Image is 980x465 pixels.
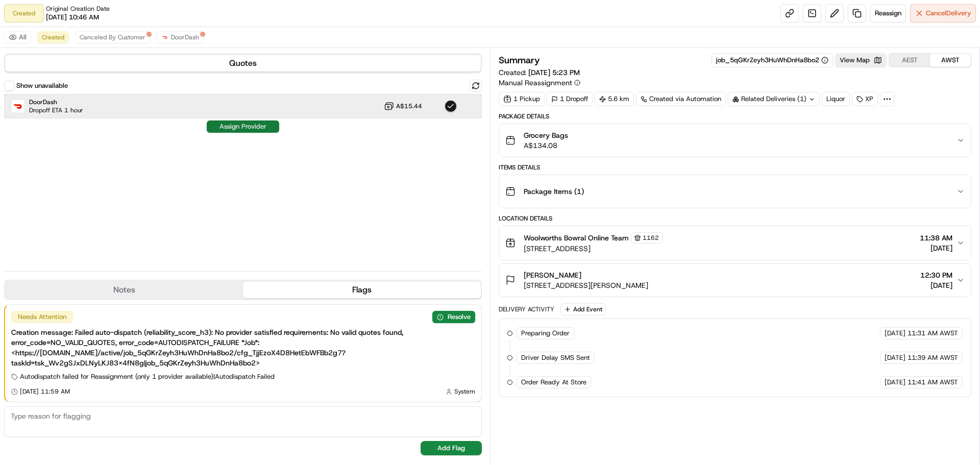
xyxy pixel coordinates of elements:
span: [STREET_ADDRESS][PERSON_NAME] [524,280,648,290]
div: XP [852,92,878,106]
button: Package Items (1) [499,175,971,208]
button: job_5qGKrZeyh3HuWhDnHa8bo2 [716,56,828,65]
button: Add Flag [421,441,482,455]
button: AEST [889,54,930,67]
span: 11:39 AM AWST [908,353,958,362]
button: Created [37,31,69,43]
span: A$134.08 [524,140,568,151]
span: DoorDash [171,33,199,41]
span: Cancel Delivery [926,9,971,18]
span: Autodispatch failed for Reassignment (only 1 provider available) | Autodispatch Failed [20,372,275,381]
span: Dropoff ETA 1 hour [29,106,83,114]
div: Creation message: Failed auto-dispatch (reliability_score_h3): No provider satisfied requirements... [11,327,475,368]
span: [STREET_ADDRESS] [524,243,663,254]
span: Woolworths Bowral Online Team [524,233,629,243]
div: 5.6 km [595,92,634,106]
span: Canceled By Customer [80,33,145,41]
button: Quotes [5,55,481,71]
span: Manual Reassignment [499,78,572,88]
span: [DATE] 11:59 AM [20,387,70,396]
button: CancelDelivery [910,4,976,22]
span: 11:38 AM [920,233,952,243]
span: [DATE] [885,329,905,338]
h3: Summary [499,56,540,65]
span: [DATE] [885,378,905,387]
span: [DATE] 10:46 AM [46,13,99,22]
button: Flags [243,282,481,298]
span: [DATE] [920,280,952,290]
span: Driver Delay SMS Sent [521,353,590,362]
div: Location Details [499,214,971,223]
span: Created: [499,67,580,78]
button: View Map [835,53,887,67]
span: A$15.44 [396,102,422,110]
div: Package Details [499,112,971,120]
button: Woolworths Bowral Online Team1162[STREET_ADDRESS]11:38 AM[DATE] [499,226,971,260]
div: Related Deliveries (1) [728,92,820,106]
button: Grocery BagsA$134.08 [499,124,971,157]
button: Canceled By Customer [75,31,150,43]
span: [DATE] 5:23 PM [528,68,580,77]
span: Order Ready At Store [521,378,586,387]
button: Add Event [560,303,606,315]
span: [DATE] [885,353,905,362]
a: Created via Automation [636,92,726,106]
div: 1 Dropoff [547,92,593,106]
div: 1 Pickup [499,92,545,106]
div: Liquor [822,92,850,106]
span: Package Items ( 1 ) [524,186,584,197]
span: 11:41 AM AWST [908,378,958,387]
div: Items Details [499,163,971,172]
span: 1162 [643,234,659,242]
img: doordash_logo_v2.png [161,33,169,41]
button: Reassign [870,4,906,22]
span: 11:31 AM AWST [908,329,958,338]
button: [PERSON_NAME][STREET_ADDRESS][PERSON_NAME]12:30 PM[DATE] [499,264,971,297]
label: Show unavailable [16,81,68,90]
button: A$15.44 [384,101,422,111]
span: Original Creation Date [46,5,110,13]
span: Preparing Order [521,329,570,338]
button: AWST [930,54,971,67]
span: Grocery Bags [524,130,568,140]
img: DoorDash [11,100,24,113]
div: Delivery Activity [499,305,554,313]
button: DoorDash [156,31,204,43]
span: [DATE] [920,243,952,253]
span: 12:30 PM [920,270,952,280]
div: Needs Attention [11,311,73,323]
button: Assign Provider [207,120,279,133]
span: DoorDash [29,98,83,106]
button: Manual Reassignment [499,78,580,88]
span: Reassign [875,9,901,18]
button: Resolve [432,311,475,323]
button: Notes [5,282,243,298]
span: Created [42,33,64,41]
button: All [4,31,31,43]
span: System [454,387,475,396]
span: [PERSON_NAME] [524,270,581,280]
